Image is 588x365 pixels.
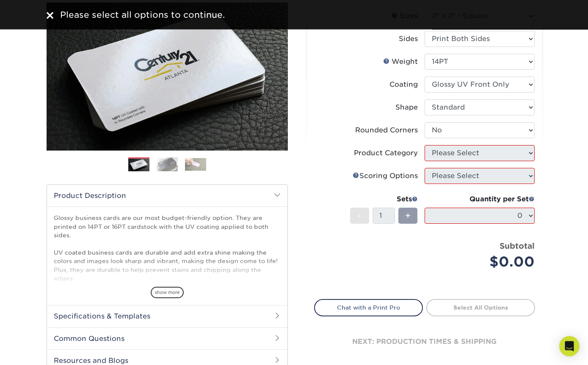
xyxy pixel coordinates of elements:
span: show more [151,287,184,299]
div: Scoring Options [353,171,418,181]
span: Please select all options to continue. [60,10,225,20]
img: Business Cards 01 [128,155,149,176]
p: Glossy business cards are our most budget-friendly option. They are printed on 14PT or 16PT cards... [54,214,281,326]
strong: Subtotal [500,242,535,251]
img: Business Cards 03 [185,158,206,171]
div: Sides [399,34,418,44]
a: Chat with a Print Pro [314,299,423,316]
div: Coating [389,80,418,90]
div: $0.00 [431,252,535,272]
span: - [358,210,362,222]
div: Weight [383,57,418,67]
div: Rounded Corners [355,126,418,136]
img: close [47,12,53,19]
span: + [405,210,411,222]
img: Business Cards 02 [157,157,178,172]
a: Select All Options [426,299,535,316]
div: Product Category [354,148,418,159]
h2: Specifications & Templates [47,305,287,327]
div: Shape [395,103,418,113]
h2: Common Questions [47,328,287,350]
div: Sets [350,195,418,205]
div: Quantity per Set [425,195,535,205]
div: Open Intercom Messenger [559,336,580,357]
h2: Product Description [47,185,287,207]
